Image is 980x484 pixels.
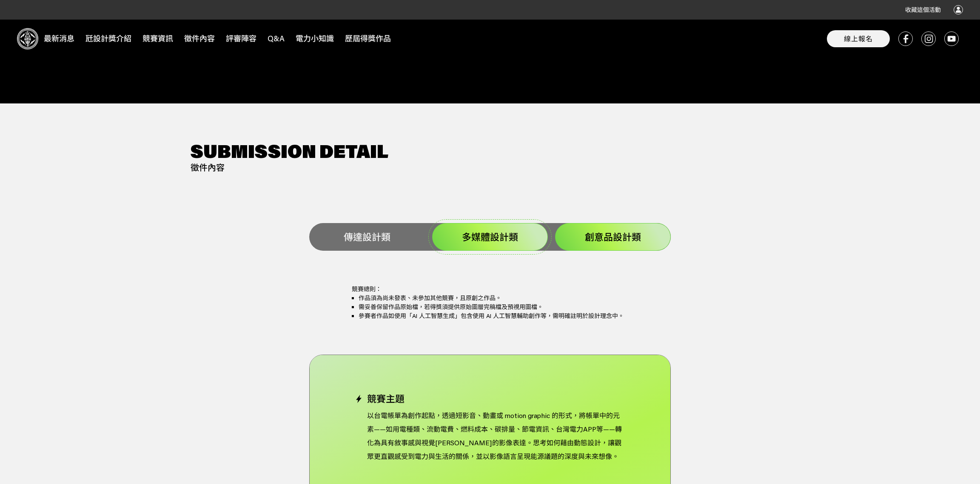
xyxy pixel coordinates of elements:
[137,20,179,57] a: 競賽資訊
[39,32,79,46] span: 最新消息
[138,32,178,46] span: 競賽資訊
[290,20,339,57] a: 電力小知識
[191,142,790,160] span: Submission Detail
[179,32,219,46] span: 徵件內容
[585,231,641,243] span: 創意品設計類
[359,303,628,312] li: 需妥善保留作品原始檔，若得獎須提供原始圖層完稿檔及預視用圖檔。
[359,294,628,303] li: 作品須為尚未發表、未參加其他競賽，且原創之作品。
[352,285,628,294] p: 競賽總則：
[38,20,80,57] a: 最新消息
[191,162,790,172] span: 徵件內容
[263,32,289,46] span: Q&A
[81,32,136,46] span: 瓩設計獎介紹
[367,393,405,404] span: 競賽主題
[359,312,628,321] li: 參賽者作品如使用「AI 人工智慧生成」包含使用 AI 人工智慧輔助創作等，需明確註明於設計理念中。
[262,20,290,57] a: Q&A
[17,28,38,49] img: Logo
[80,20,137,57] a: 瓩設計獎介紹
[179,20,220,57] a: 徵件內容
[827,30,890,47] button: 線上報名
[291,32,339,46] span: 電力小知識
[221,32,261,46] span: 評審陣容
[354,409,626,463] p: 以台電帳單為創作起點，透過短影音、動畫或 motion graphic 的形式，將帳單中的元素——如用電種類、流動電費、燃料成本、碳排量、節電資訊、台灣電力APP等——轉化為具有敘事感與視覺[P...
[844,34,873,43] span: 線上報名
[462,231,518,243] span: 多媒體設計類
[344,231,390,243] span: 傳達設計類
[339,20,396,57] a: 歷屆得獎作品
[220,20,262,57] a: 評審陣容
[340,32,396,46] span: 歷屆得獎作品
[905,6,941,13] span: 收藏這個活動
